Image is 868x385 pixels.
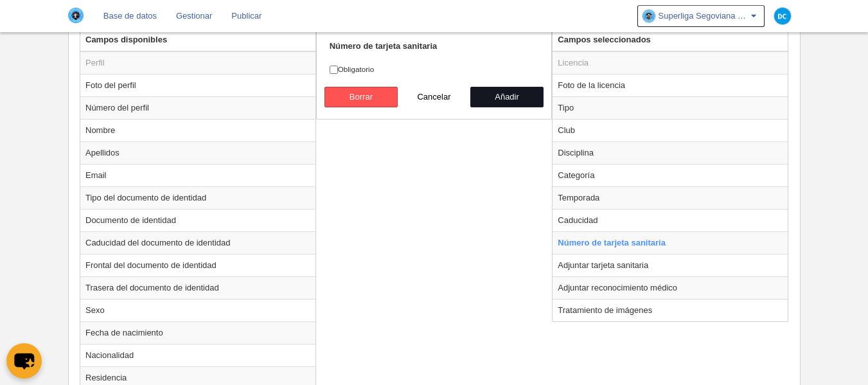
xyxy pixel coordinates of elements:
strong: Número de tarjeta sanitaria [330,41,438,51]
input: Obligatorio [330,66,338,74]
td: Adjuntar tarjeta sanitaria [553,254,788,276]
td: Sexo [80,299,315,321]
button: Añadir [470,87,544,107]
td: Caducidad [553,209,788,231]
button: Cancelar [398,87,471,107]
th: Campos seleccionados [553,29,788,51]
img: c2l6ZT0zMHgzMCZmcz05JnRleHQ9REMmYmc9MDM5YmU1.png [774,8,791,24]
td: Nombre [80,119,315,141]
td: Número del perfil [80,96,315,119]
td: Foto de la licencia [553,74,788,96]
td: Tratamiento de imágenes [553,299,788,321]
td: Caducidad del documento de identidad [80,231,315,254]
td: Email [80,164,315,186]
td: Categoría [553,164,788,186]
td: Apellidos [80,141,315,164]
label: Obligatorio [330,64,539,75]
td: Club [553,119,788,141]
td: Frontal del documento de identidad [80,254,315,276]
td: Trasera del documento de identidad [80,276,315,299]
span: Superliga Segoviana Por Mil Razones [659,10,748,22]
button: Borrar [324,87,398,107]
td: Adjuntar reconocimiento médico [553,276,788,299]
td: Número de tarjeta sanitaria [553,231,788,254]
td: Documento de identidad [80,209,315,231]
button: chat-button [6,343,42,379]
td: Perfil [80,51,315,75]
td: Licencia [553,51,788,75]
img: Superliga Segoviana Por Mil Razones [68,8,84,23]
a: Superliga Segoviana Por Mil Razones [637,5,765,27]
td: Disciplina [553,141,788,164]
td: Foto del perfil [80,74,315,96]
td: Fecha de nacimiento [80,321,315,344]
td: Nacionalidad [80,344,315,366]
td: Temporada [553,186,788,209]
th: Campos disponibles [80,29,315,51]
td: Tipo del documento de identidad [80,186,315,209]
td: Tipo [553,96,788,119]
img: OavcNxVbaZnD.30x30.jpg [642,10,655,22]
